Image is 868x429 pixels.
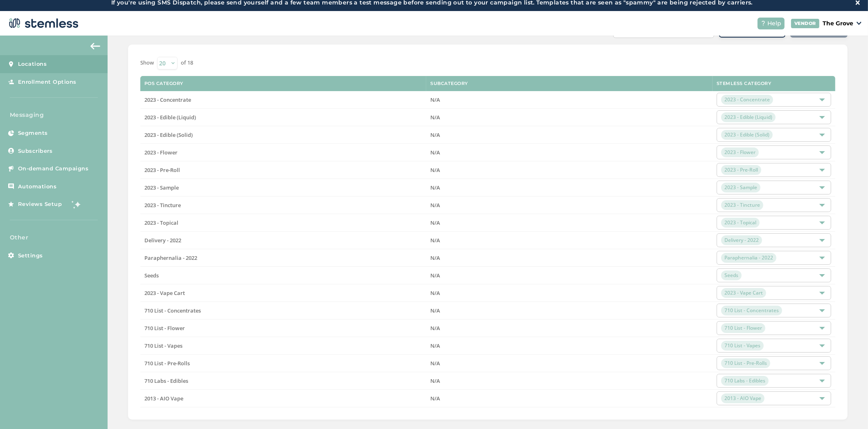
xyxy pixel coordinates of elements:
[144,255,423,261] label: Paraphernalia - 2022
[430,378,708,384] label: N/A
[721,323,765,333] span: 710 List - Flower
[430,149,440,156] span: N/A
[430,342,708,349] label: N/A
[430,149,708,156] label: N/A
[144,219,178,226] span: 2023 - Topical
[144,219,423,226] label: 2023 - Topical
[430,324,440,332] span: N/A
[721,358,770,368] span: 710 List - Pre-Rolls
[827,390,868,429] iframe: Chat Widget
[144,132,423,139] label: 2023 - Edible (Solid)
[430,395,440,402] span: N/A
[144,377,188,384] span: 710 Labs - Edibles
[18,129,48,137] span: Segments
[90,43,100,49] img: icon-arrow-back-accent-c549486e.svg
[144,324,185,332] span: 710 List - Flower
[18,165,89,173] span: On-demand Campaigns
[721,200,763,210] span: 2023 - Tincture
[857,22,861,25] img: icon_down-arrow-small-66adaf34.svg
[144,290,423,297] label: 2023 - Vape Cart
[430,377,440,384] span: N/A
[430,255,708,261] label: N/A
[717,81,771,86] label: Stemless Category
[767,19,781,28] span: Help
[144,114,196,121] span: 2023 - Edible (Liquid)
[721,288,766,298] span: 2023 - Vape Cart
[430,131,440,139] span: N/A
[18,147,53,155] span: Subscribers
[430,96,440,103] span: N/A
[430,307,708,314] label: N/A
[721,235,762,245] span: Delivery - 2022
[144,149,423,156] label: 2023 - Flower
[430,307,440,314] span: N/A
[144,237,181,244] span: Delivery - 2022
[144,395,423,402] label: 2013 - AIO Vape
[430,201,440,209] span: N/A
[430,237,708,244] label: N/A
[721,130,773,140] span: 2023 - Edible (Solid)
[430,132,708,139] label: N/A
[144,166,180,174] span: 2023 - Pre-Roll
[181,59,193,67] label: of 18
[430,202,708,209] label: N/A
[430,184,708,191] label: N/A
[721,306,782,315] span: 710 List - Concentrates
[144,184,423,191] label: 2023 - Sample
[144,289,185,297] span: 2023 - Vape Cart
[144,201,181,209] span: 2023 - Tincture
[721,341,764,351] span: 710 List - Vapes
[430,360,440,367] span: N/A
[721,218,760,228] span: 2023 - Topical
[430,272,708,279] label: N/A
[18,183,57,191] span: Automations
[856,0,860,4] img: icon-close-white-1ed751a3.svg
[144,395,183,402] span: 2013 - AIO Vape
[144,202,423,209] label: 2023 - Tincture
[140,59,154,67] label: Show
[18,78,76,86] span: Enrollment Options
[144,167,423,174] label: 2023 - Pre-Roll
[144,254,197,261] span: Paraphernalia - 2022
[144,81,183,86] label: POS Category
[430,360,708,367] label: N/A
[144,149,178,156] span: 2023 - Flower
[18,200,62,208] span: Reviews Setup
[721,183,760,192] span: 2023 - Sample
[430,272,440,279] span: N/A
[430,325,708,332] label: N/A
[430,81,468,86] label: Subcategory
[7,15,79,31] img: logo-dark-0685b13c.svg
[144,272,159,279] span: Seeds
[721,112,776,122] span: 2023 - Edible (Liquid)
[144,237,423,244] label: Delivery - 2022
[144,272,423,279] label: Seeds
[430,114,440,121] span: N/A
[430,290,708,297] label: N/A
[430,219,440,226] span: N/A
[144,342,182,349] span: 710 List - Vapes
[430,184,440,191] span: N/A
[144,342,423,349] label: 710 List - Vapes
[721,95,773,105] span: 2023 - Concentrate
[721,393,765,403] span: 2013 - AIO Vape
[18,252,43,260] span: Settings
[144,184,179,191] span: 2023 - Sample
[430,166,440,174] span: N/A
[430,237,440,244] span: N/A
[791,19,819,28] div: VENDOR
[721,376,769,386] span: 710 Labs - Edibles
[144,96,191,103] span: 2023 - Concentrate
[144,307,423,314] label: 710 List - Concentrates
[144,360,423,367] label: 710 List - Pre-Rolls
[430,114,708,121] label: N/A
[430,167,708,174] label: N/A
[430,96,708,103] label: N/A
[823,19,853,28] p: The Grove
[144,378,423,384] label: 710 Labs - Edibles
[144,307,201,314] span: 710 List - Concentrates
[144,131,193,139] span: 2023 - Edible (Solid)
[721,270,742,280] span: Seeds
[144,360,190,367] span: 710 List - Pre-Rolls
